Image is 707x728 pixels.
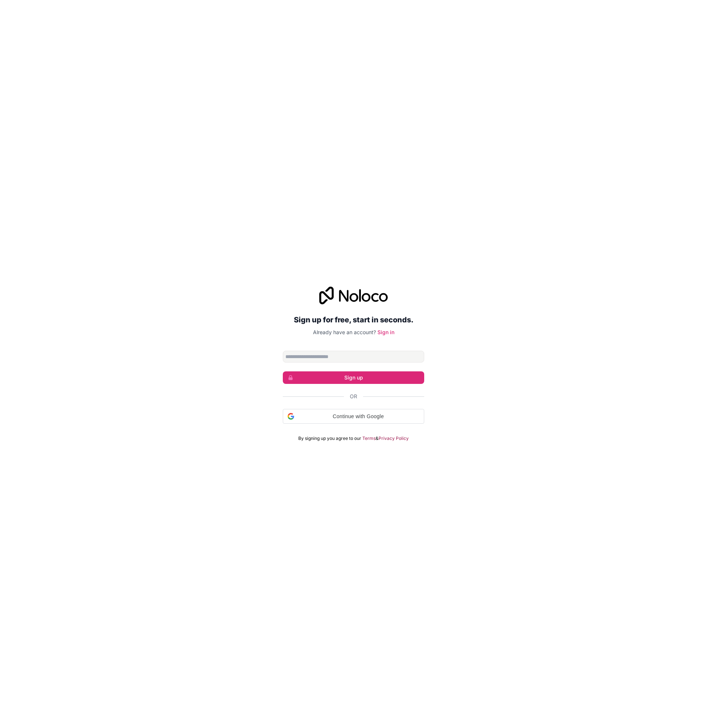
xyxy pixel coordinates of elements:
[283,313,424,326] h2: Sign up for free, start in seconds.
[350,393,357,400] span: Or
[283,409,424,424] div: Continue with Google
[376,435,379,441] span: &
[298,435,361,441] span: By signing up you agree to our
[283,371,424,384] button: Sign up
[379,435,409,441] a: Privacy Policy
[297,413,419,420] span: Continue with Google
[283,351,424,363] input: Email address
[313,329,376,335] span: Already have an account?
[362,435,376,441] a: Terms
[377,329,394,335] a: Sign in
